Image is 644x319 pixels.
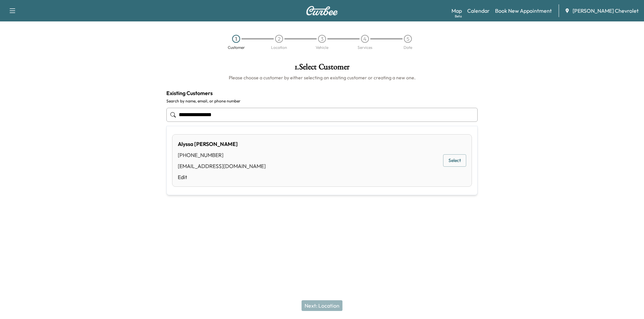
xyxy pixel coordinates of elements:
div: [PHONE_NUMBER] [178,151,266,159]
div: Location [271,46,287,50]
div: 5 [404,35,412,43]
div: 2 [275,35,283,43]
h1: 1 . Select Customer [166,63,478,74]
div: Vehicle [316,46,328,50]
h4: Existing Customers [166,89,478,97]
div: Services [358,46,372,50]
a: MapBeta [451,7,462,15]
div: [EMAIL_ADDRESS][DOMAIN_NAME] [178,162,266,170]
label: Search by name, email, or phone number [166,98,478,104]
a: Book New Appointment [495,7,552,15]
div: 1 [232,35,240,43]
a: Calendar [467,7,490,15]
span: [PERSON_NAME] Chevrolet [573,7,639,15]
div: Date [404,46,412,50]
div: Alyssa [PERSON_NAME] [178,140,266,148]
div: Beta [455,14,462,19]
a: Edit [178,173,266,181]
button: Select [443,154,466,167]
img: Curbee Logo [306,6,338,15]
div: 3 [318,35,326,43]
h6: Please choose a customer by either selecting an existing customer or creating a new one. [166,74,478,81]
div: Customer [228,46,245,50]
div: 4 [361,35,369,43]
